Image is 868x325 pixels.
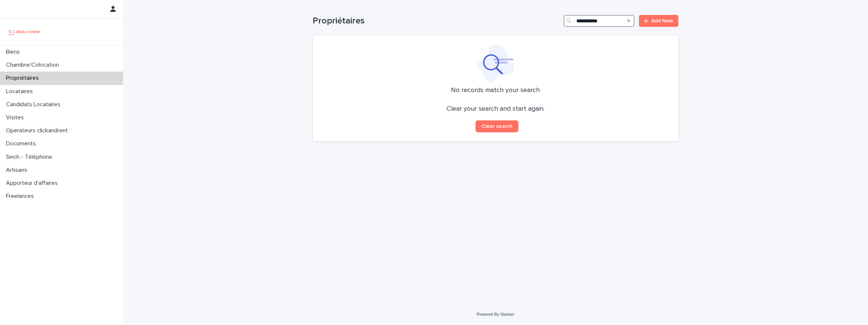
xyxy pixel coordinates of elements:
p: Candidats Locataires [3,101,66,108]
a: Powered By Stacker [477,312,514,316]
p: Apporteur d'affaires [3,180,64,187]
p: Artisans [3,167,33,174]
p: Locataires [3,88,39,95]
p: Sinch - Téléphone [3,154,58,161]
span: Clear search [482,124,513,129]
p: Clear your search and start again. [446,105,545,113]
h1: Propriétaires [313,16,561,26]
p: No records match your search [322,86,670,95]
p: Freelances [3,193,40,200]
input: Search [564,15,634,27]
a: Add New [639,15,678,27]
p: Chambre/Colocation [3,61,65,69]
button: Clear search [476,120,518,132]
p: Visites [3,114,30,121]
p: Operateurs clickandrent [3,127,74,134]
img: UCB0brd3T0yccxBKYDjQ [6,24,42,39]
p: Documents [3,140,42,147]
span: Add New [652,18,674,23]
p: Propriétaires [3,75,45,82]
p: Biens [3,48,26,56]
